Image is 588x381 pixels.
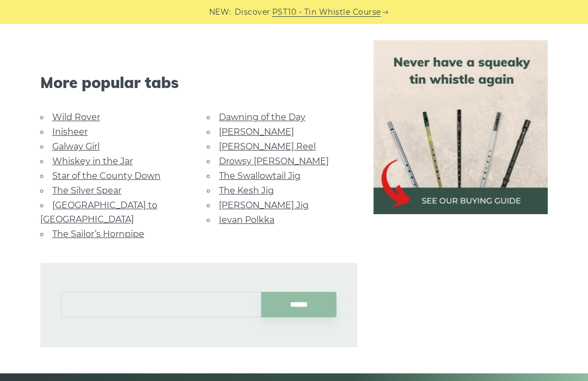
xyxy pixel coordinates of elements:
a: [GEOGRAPHIC_DATA] to [GEOGRAPHIC_DATA] [40,200,157,224]
a: [PERSON_NAME] [219,127,294,137]
img: tin whistle buying guide [373,40,548,214]
span: NEW: [209,6,231,18]
a: Whiskey in the Jar [52,156,133,166]
a: Dawning of the Day [219,112,305,122]
a: PST10 - Tin Whistle Course [272,6,381,18]
a: Drowsy [PERSON_NAME] [219,156,329,166]
a: Ievan Polkka [219,215,274,225]
a: Star of the County Down [52,171,161,181]
a: [PERSON_NAME] Jig [219,200,309,210]
a: The Silver Spear [52,185,121,196]
a: [PERSON_NAME] Reel [219,141,316,152]
a: Wild Rover [52,112,100,122]
a: Galway Girl [52,141,100,152]
a: The Swallowtail Jig [219,171,301,181]
a: Inisheer [52,127,88,137]
span: More popular tabs [40,73,358,92]
a: The Sailor’s Hornpipe [52,229,144,239]
span: Discover [235,6,271,18]
a: The Kesh Jig [219,185,274,196]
